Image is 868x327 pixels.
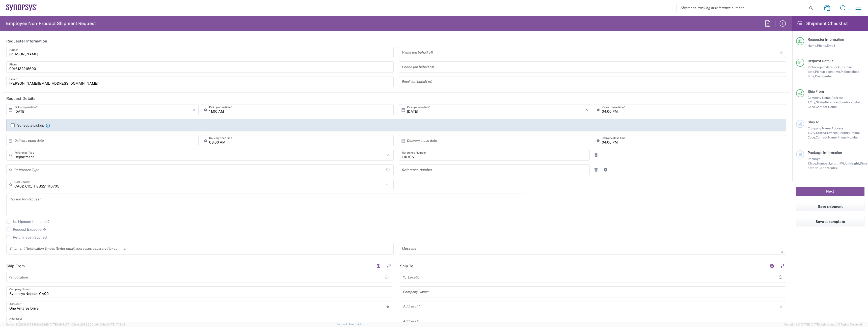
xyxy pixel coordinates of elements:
span: Company Name, [808,96,831,100]
span: Number, [817,161,829,165]
span: Request Details [808,59,833,63]
span: Ship To [808,120,819,124]
button: Save as template [796,217,864,226]
span: Contact Name, [816,135,837,139]
h2: Ship To [400,264,413,269]
h2: Requester Information [6,39,47,44]
span: Cost Center [815,74,832,78]
span: Height, [849,161,860,165]
span: City, [810,131,816,135]
span: City, [810,100,816,104]
span: Country, [838,131,851,135]
button: Save shipment [796,202,864,211]
button: Next [796,187,864,196]
label: Return label required [6,235,47,239]
span: Pickup open time, [815,70,841,74]
span: Package Information [808,151,842,155]
a: Remove Reference [592,166,600,173]
a: Feedback [349,323,362,326]
label: Schedule pickup [11,123,44,127]
span: Name, [808,44,817,48]
span: Pickup open date, [808,65,833,69]
span: [DATE] 17:21:12 [106,323,125,326]
span: Server: 2025.20.0-734e5bc92d9 [6,323,69,326]
span: Ship From [808,89,824,94]
h2: Request Details [6,96,35,101]
span: Client: 2025.20.0-e640dba [71,323,125,326]
label: Request Expedite [6,227,41,231]
i: × [585,106,588,114]
span: [DATE] 09:51:07 [49,323,69,326]
input: Shipment, tracking or reference number [677,3,807,13]
span: Copyright © [DATE]-[DATE] Agistix Inc., All Rights Reserved [784,322,862,327]
h2: Shipment Checklist [797,20,848,27]
i: × [193,106,196,114]
a: Remove Reference [592,152,600,159]
span: Country, [838,100,851,104]
span: Phone Number [837,135,859,139]
span: Package 1: [808,157,821,165]
span: Length, [829,161,840,165]
span: Requester Information [808,37,844,41]
span: Phone, [817,44,827,48]
a: Add Reference [602,166,609,173]
h2: Ship From [6,264,25,269]
span: State/Province, [816,131,838,135]
a: Support [337,323,349,326]
span: Company Name, [808,126,831,130]
span: Width, [840,161,849,165]
span: State/Province, [816,100,838,104]
h2: Employee Non-Product Shipment Request [6,20,96,27]
span: Email [827,44,835,48]
span: Type, [809,161,817,165]
label: Is shipment for Install? [6,220,49,224]
span: Contact Name [816,105,837,109]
